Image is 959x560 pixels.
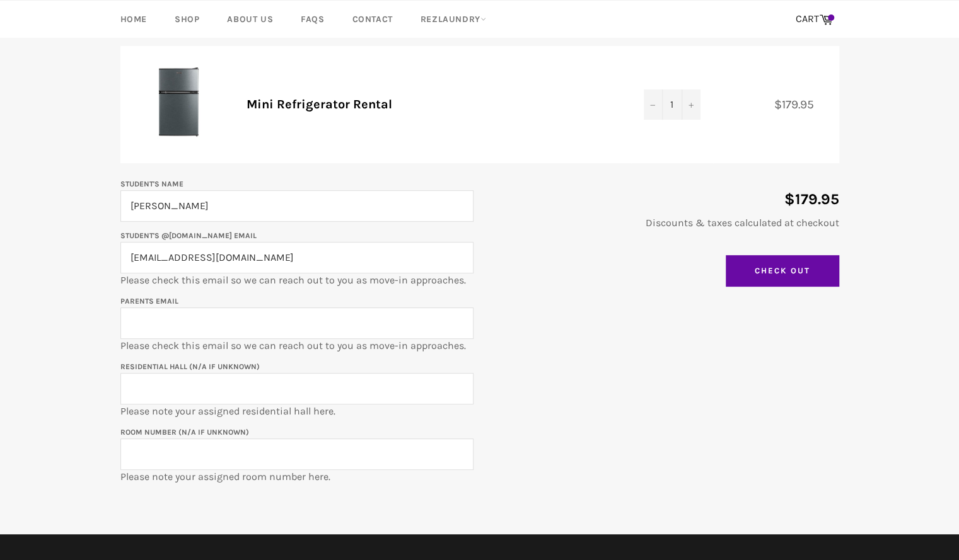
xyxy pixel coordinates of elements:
[486,189,839,210] p: $179.95
[214,1,286,38] a: About Us
[288,1,337,38] a: FAQs
[108,1,160,38] a: Home
[120,294,474,353] p: Please check this email so we can reach out to you as move-in approaches.
[774,97,827,111] span: $179.95
[120,231,257,240] label: Student's @[DOMAIN_NAME] email
[120,362,260,371] label: Residential Hall (N/A if unknown)
[120,428,249,437] label: Room Number (N/A if unknown)
[120,359,474,418] p: Please note your assigned residential hall here.
[789,6,839,33] a: CART
[486,216,839,230] p: Discounts & taxes calculated at checkout
[120,297,178,306] label: Parents email
[408,1,499,38] a: RezLaundry
[120,228,474,287] p: Please check this email so we can reach out to you as move-in approaches.
[120,180,183,188] label: Student's Name
[120,425,474,484] p: Please note your assigned room number here.
[726,255,839,287] input: Check Out
[247,97,392,111] a: Mini Refrigerator Rental
[340,1,405,38] a: Contact
[162,1,212,38] a: Shop
[682,89,700,120] button: Increase quantity
[644,89,663,120] button: Decrease quantity
[139,65,215,140] img: Mini Refrigerator Rental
